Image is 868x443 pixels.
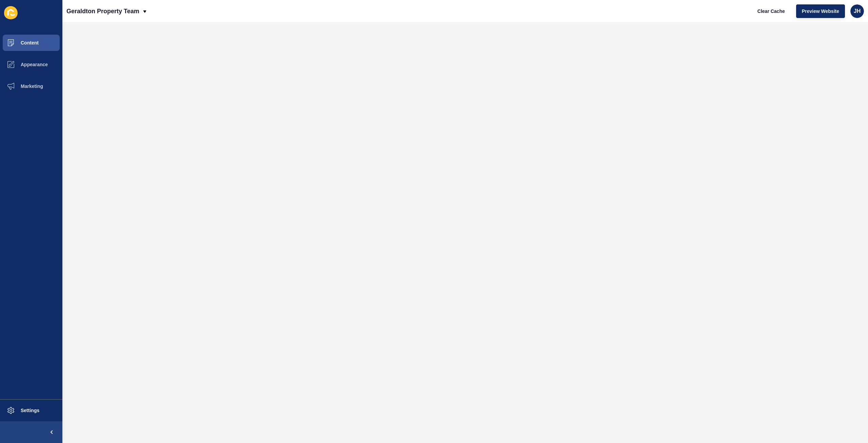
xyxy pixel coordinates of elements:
p: Geraldton Property Team [66,3,139,20]
button: Clear Cache [752,4,791,18]
span: JH [854,8,861,15]
button: Preview Website [796,4,845,18]
span: Preview Website [802,8,839,15]
span: Clear Cache [757,8,785,15]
